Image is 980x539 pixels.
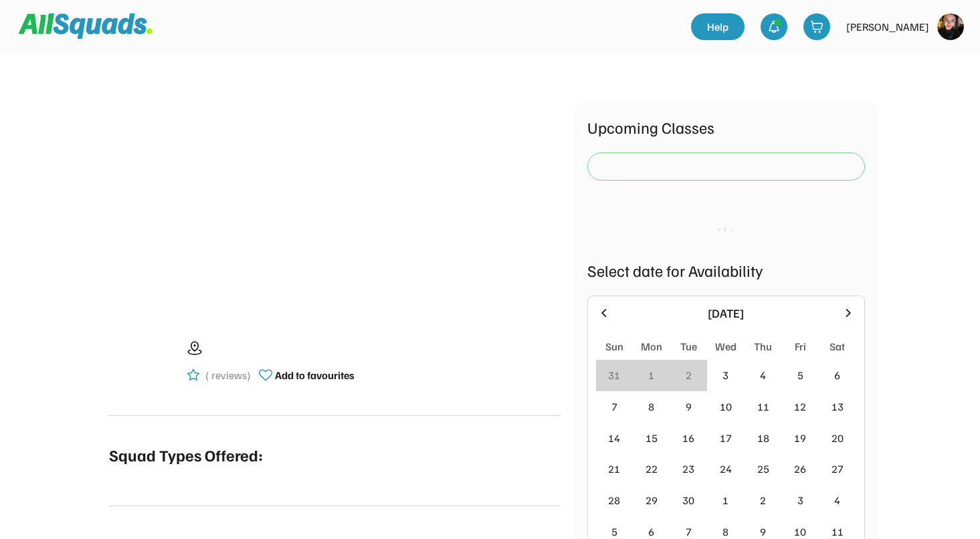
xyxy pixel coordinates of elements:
[205,367,251,383] div: ( reviews)
[757,461,769,477] div: 25
[795,338,806,354] div: Fri
[680,338,697,354] div: Tue
[587,115,865,139] div: Upcoming Classes
[760,492,766,508] div: 2
[648,399,654,415] div: 8
[794,430,806,446] div: 19
[686,367,692,383] div: 2
[834,492,840,508] div: 4
[608,461,620,477] div: 21
[619,304,834,322] div: [DATE]
[686,399,692,415] div: 9
[641,338,662,354] div: Mon
[608,430,620,446] div: 14
[846,19,929,35] div: [PERSON_NAME]
[682,492,694,508] div: 30
[275,367,355,383] div: Add to favourites
[646,492,658,508] div: 29
[767,20,781,33] img: bell-03%20%281%29.svg
[648,367,654,383] div: 1
[646,430,658,446] div: 15
[605,338,623,354] div: Sun
[834,367,840,383] div: 6
[608,492,620,508] div: 28
[611,399,617,415] div: 7
[829,338,845,354] div: Sat
[682,430,694,446] div: 16
[722,492,728,508] div: 1
[794,399,806,415] div: 12
[587,258,865,282] div: Select date for Availability
[831,399,844,415] div: 13
[720,399,732,415] div: 10
[794,461,806,477] div: 26
[810,20,823,33] img: shopping-cart-01%20%281%29.svg
[720,430,732,446] div: 17
[797,367,803,383] div: 5
[715,338,737,354] div: Wed
[831,430,844,446] div: 20
[151,102,518,302] img: yH5BAEAAAAALAAAAAABAAEAAAIBRAA7
[682,461,694,477] div: 23
[757,430,769,446] div: 18
[19,13,153,39] img: Squad%20Logo.svg
[757,399,769,415] div: 11
[760,367,766,383] div: 4
[722,367,728,383] div: 3
[797,492,803,508] div: 3
[608,367,620,383] div: 31
[109,443,263,467] div: Squad Types Offered:
[646,461,658,477] div: 22
[691,13,745,40] a: Help
[754,338,772,354] div: Thu
[937,13,964,40] img: https%3A%2F%2F94044dc9e5d3b3599ffa5e2d56a015ce.cdn.bubble.io%2Ff1731194368288x766737044788684200%...
[109,328,176,395] img: yH5BAEAAAAALAAAAAABAAEAAAIBRAA7
[720,461,732,477] div: 24
[831,461,844,477] div: 27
